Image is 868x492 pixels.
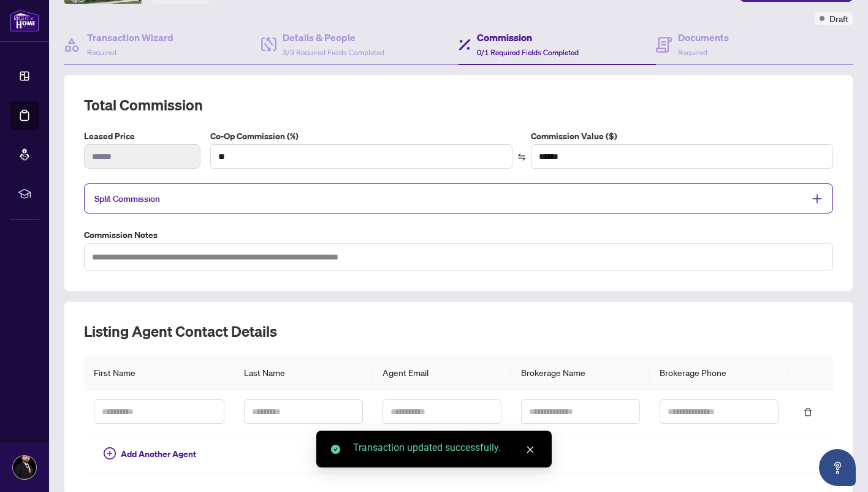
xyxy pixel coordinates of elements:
[210,129,512,143] label: Co-Op Commission (%)
[84,95,833,115] h2: Total Commission
[526,445,535,454] span: close
[517,153,526,161] span: swap
[121,447,196,461] span: Add Another Agent
[84,183,833,213] div: Split Commission
[353,440,537,455] div: Transaction updated successfully.
[477,48,579,57] span: 0/1 Required Fields Completed
[283,30,384,45] h4: Details & People
[10,9,39,32] img: logo
[812,193,823,204] span: plus
[373,356,511,390] th: Agent Email
[84,321,833,341] h2: Listing Agent Contact Details
[94,444,206,464] button: Add Another Agent
[531,129,833,143] label: Commission Value ($)
[84,228,833,242] label: Commission Notes
[104,447,116,459] span: plus-circle
[87,30,173,45] h4: Transaction Wizard
[283,48,384,57] span: 3/3 Required Fields Completed
[84,356,234,390] th: First Name
[804,408,812,417] span: delete
[829,12,848,25] span: Draft
[819,449,856,486] button: Open asap
[331,445,340,454] span: check-circle
[650,356,788,390] th: Brokerage Phone
[523,443,537,456] a: Close
[234,356,373,390] th: Last Name
[511,356,650,390] th: Brokerage Name
[94,193,160,204] span: Split Commission
[477,30,579,45] h4: Commission
[87,48,116,57] span: Required
[84,129,200,143] label: Leased Price
[678,30,729,45] h4: Documents
[13,456,36,479] img: Profile Icon
[678,48,707,57] span: Required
